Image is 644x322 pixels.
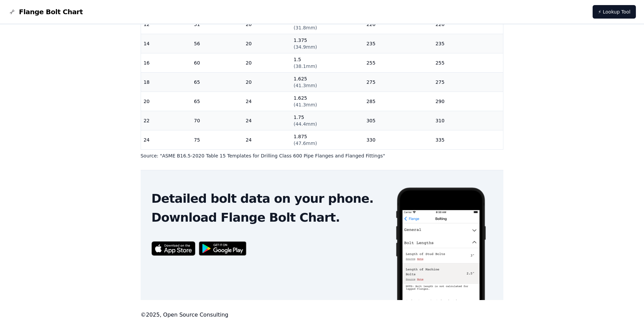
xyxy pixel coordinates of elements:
span: ( 47.6mm ) [293,141,317,146]
a: Flange Bolt Chart LogoFlange Bolt Chart [8,7,83,17]
td: 65 [191,92,243,111]
span: ( 31.8mm ) [293,25,317,30]
img: Get it on Google Play [195,238,250,259]
span: ( 34.9mm ) [293,44,317,50]
td: 14 [141,34,191,53]
td: 24 [141,130,191,149]
span: Flange Bolt Chart [19,7,83,17]
span: ( 41.3mm ) [293,102,317,107]
td: 56 [191,34,243,53]
td: 1.625 [291,92,363,111]
td: 24 [243,92,291,111]
span: ( 41.3mm ) [293,83,317,88]
h2: Detailed bolt data on your phone. [151,192,384,205]
td: 1.75 [291,111,363,130]
td: 22 [141,111,191,130]
td: 20 [243,72,291,92]
img: Flange Bolt Chart Logo [8,8,16,16]
td: 1.375 [291,34,363,53]
td: 275 [364,72,433,92]
td: 20 [243,34,291,53]
td: 16 [141,53,191,72]
td: 20 [243,53,291,72]
td: 235 [433,34,503,53]
td: 65 [191,72,243,92]
td: 60 [191,53,243,72]
td: 330 [364,130,433,149]
a: ⚡ Lookup Tool [593,5,636,19]
td: 1.875 [291,130,363,149]
td: 24 [243,111,291,130]
td: 290 [433,92,503,111]
img: App Store badge for the Flange Bolt Chart app [151,241,195,256]
td: 335 [433,130,503,149]
td: 24 [243,130,291,149]
td: 70 [191,111,243,130]
td: 305 [364,111,433,130]
td: 1.625 [291,72,363,92]
td: 18 [141,72,191,92]
td: 285 [364,92,433,111]
p: Source: " ASME B16.5-2020 Table 15 Templates for Drilling Class 600 Pipe Flanges and Flanged Fitt... [141,152,504,159]
td: 310 [433,111,503,130]
td: 75 [191,130,243,149]
td: 20 [141,92,191,111]
td: 275 [433,72,503,92]
td: 255 [364,53,433,72]
td: 1.5 [291,53,363,72]
footer: © 2025 , Open Source Consulting [141,311,504,319]
h2: Download Flange Bolt Chart. [151,211,384,224]
td: 235 [364,34,433,53]
span: ( 38.1mm ) [293,64,317,69]
td: 255 [433,53,503,72]
span: ( 44.4mm ) [293,121,317,127]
